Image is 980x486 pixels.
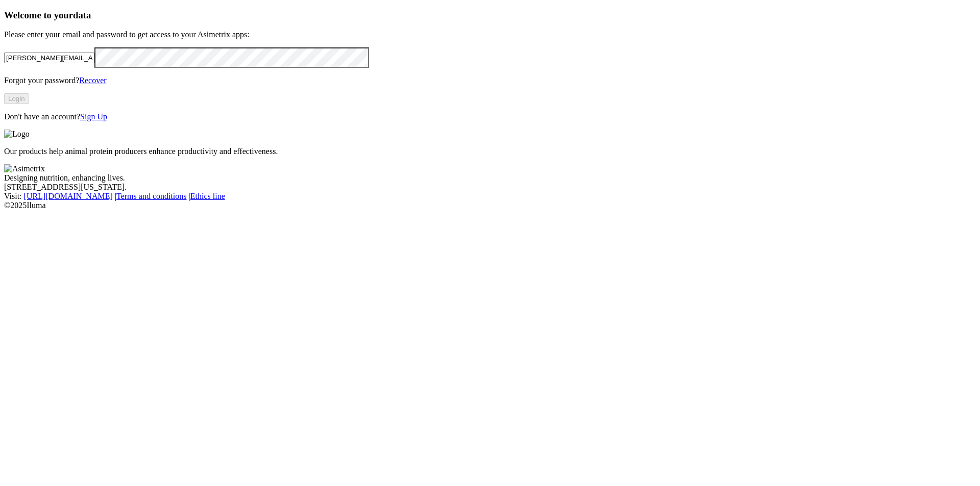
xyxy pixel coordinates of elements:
[4,76,976,85] p: Forgot your password?
[4,30,976,39] p: Please enter your email and password to get access to your Asimetrix apps:
[190,192,225,200] a: Ethics line
[80,112,107,121] a: Sign Up
[116,192,187,200] a: Terms and conditions
[24,192,113,200] a: [URL][DOMAIN_NAME]
[4,112,976,121] p: Don't have an account?
[4,192,976,201] div: Visit : | |
[4,130,30,139] img: Logo
[4,10,976,21] h3: Welcome to your
[4,164,45,173] img: Asimetrix
[4,93,29,104] button: Login
[4,173,976,183] div: Designing nutrition, enhancing lives.
[4,183,976,192] div: [STREET_ADDRESS][US_STATE].
[73,10,91,20] span: data
[4,147,976,156] p: Our products help animal protein producers enhance productivity and effectiveness.
[4,201,976,210] div: © 2025 Iluma
[79,76,106,85] a: Recover
[4,53,94,63] input: Your email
